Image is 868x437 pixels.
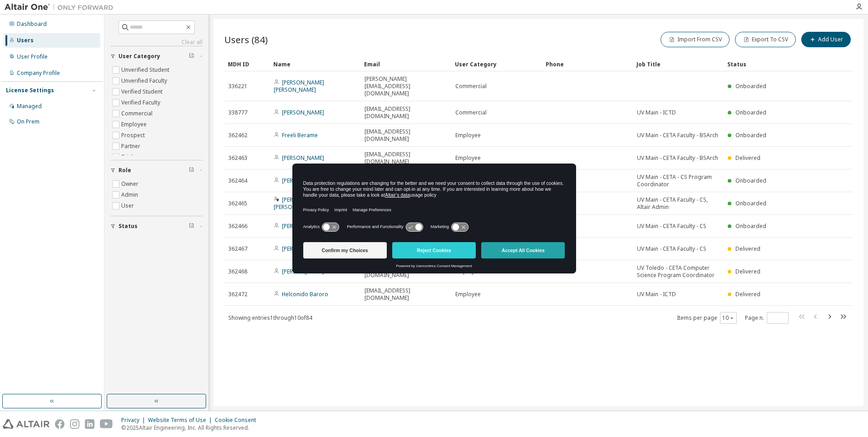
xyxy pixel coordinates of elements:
div: Users [17,37,34,44]
span: 338777 [228,109,247,116]
div: Phone [546,57,629,71]
div: Status [727,57,798,71]
div: Job Title [636,57,720,71]
span: UV Main - CETA - CS Program Coordinator [637,174,720,188]
span: 362462 [228,132,247,139]
button: User Category [110,46,202,66]
a: Helconido Baroro [282,290,328,298]
button: Add User [801,32,851,47]
span: Onboarded [735,131,766,139]
img: linkedin.svg [85,419,94,429]
span: UV Main - CETA Faculty - BSArch [637,154,718,162]
span: [EMAIL_ADDRESS][DOMAIN_NAME] [365,151,447,165]
button: Status [110,216,202,236]
a: [PERSON_NAME] [282,268,324,275]
span: [EMAIL_ADDRESS][DOMAIN_NAME] [365,287,447,302]
label: Verified Student [121,86,164,97]
label: Unverified Student [121,65,171,75]
span: 362472 [228,291,247,298]
label: User [121,200,136,211]
div: Cookie Consent [215,417,261,424]
div: Privacy [121,417,148,424]
span: 362465 [228,200,247,207]
span: [PERSON_NAME][EMAIL_ADDRESS][DOMAIN_NAME] [365,75,447,97]
div: Company Profile [17,70,60,77]
img: Altair One [5,3,118,12]
span: Employee [455,291,481,298]
span: UV Main - ICTD [637,291,676,298]
span: [EMAIL_ADDRESS][DOMAIN_NAME] [365,105,447,120]
div: Website Terms of Use [148,417,215,424]
span: Items per page [677,312,737,324]
span: Delivered [735,268,760,275]
div: Managed [17,103,42,110]
span: Onboarded [735,82,766,90]
a: Freeli Berame [282,131,318,139]
button: Export To CSV [735,32,796,47]
span: Clear filter [189,53,194,60]
span: UV Main - CETA Faculty - BSArch [637,132,718,139]
span: Commercial [455,109,487,116]
a: [PERSON_NAME] [PERSON_NAME] [274,79,324,94]
span: UV Main - CETA Faculty - CS [637,223,706,230]
span: Users (84) [224,33,268,46]
button: Role [110,160,202,180]
a: [PERSON_NAME] [282,154,324,162]
img: instagram.svg [70,419,79,429]
span: 336221 [228,83,247,90]
span: 362466 [228,223,247,230]
span: Status [118,223,138,230]
span: Role [118,167,131,174]
span: UV Toledo - CETA Computer Science Program Coordinator [637,264,720,279]
span: Page n. [745,312,789,324]
label: Trial [121,152,134,163]
span: Employee [455,132,481,139]
label: Owner [121,179,140,189]
span: Delivered [735,154,760,162]
span: UV Main - ICTD [637,109,676,116]
span: Delivered [735,245,760,253]
label: Verified Faculty [121,97,162,108]
a: Clear all [110,39,202,46]
span: Onboarded [735,177,766,184]
a: [PERSON_NAME] [282,222,324,230]
label: Admin [121,189,140,200]
a: [PERSON_NAME] [282,109,324,116]
button: Import From CSV [661,32,730,47]
div: On Prem [17,118,39,125]
span: [EMAIL_ADDRESS][DOMAIN_NAME] [365,128,447,143]
img: youtube.svg [100,419,113,429]
span: Onboarded [735,199,766,207]
div: MDH ID [228,57,266,71]
span: 362467 [228,245,247,253]
span: Onboarded [735,222,766,230]
span: Clear filter [189,167,194,174]
span: UV Main - CETA Faculty - CS, Altair Admin [637,196,720,211]
label: Commercial [121,108,154,119]
span: 362463 [228,154,247,162]
label: Prospect [121,130,147,141]
span: Clear filter [189,223,194,230]
span: UV Main - CETA Faculty - CS [637,245,706,253]
div: Email [364,57,448,71]
span: 362464 [228,177,247,184]
span: Onboarded [735,109,766,116]
div: Name [273,57,357,71]
label: Employee [121,119,148,130]
p: © 2025 Altair Engineering, Inc. All Rights Reserved. [121,424,261,432]
button: 10 [722,314,735,322]
div: User Category [455,57,538,71]
span: Employee [455,154,481,162]
span: Delivered [735,290,760,298]
label: Unverified Faculty [121,75,169,86]
a: [PERSON_NAME] [282,177,324,184]
span: User Category [118,53,160,60]
div: Dashboard [17,20,47,28]
div: User Profile [17,53,48,60]
span: Commercial [455,83,487,90]
div: License Settings [6,87,54,94]
img: altair_logo.svg [3,419,49,429]
a: [PERSON_NAME] [282,245,324,253]
a: [PERSON_NAME] [PERSON_NAME] [274,196,324,211]
img: facebook.svg [55,419,64,429]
